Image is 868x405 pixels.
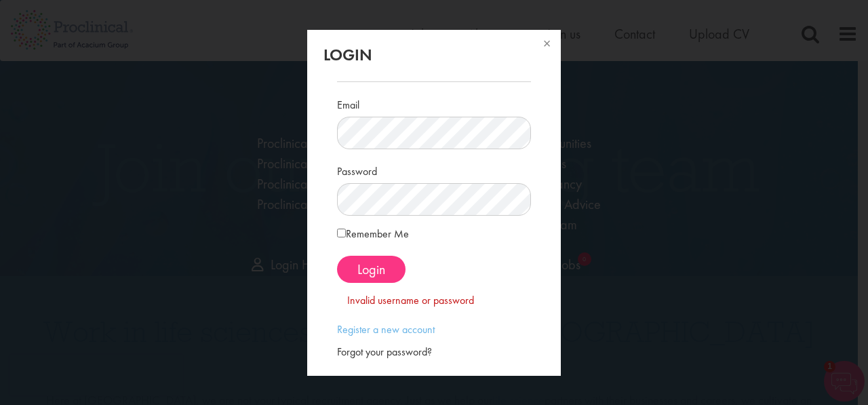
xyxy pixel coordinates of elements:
input: Remember Me [337,229,346,237]
label: Email [337,93,359,113]
label: Password [337,159,377,180]
div: Forgot your password? [337,345,530,360]
button: Login [337,256,406,283]
span: Login [357,261,385,278]
h2: Login [323,46,544,64]
a: Register a new account [337,322,435,336]
label: Remember Me [337,226,409,242]
div: Invalid username or password [347,293,520,309]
